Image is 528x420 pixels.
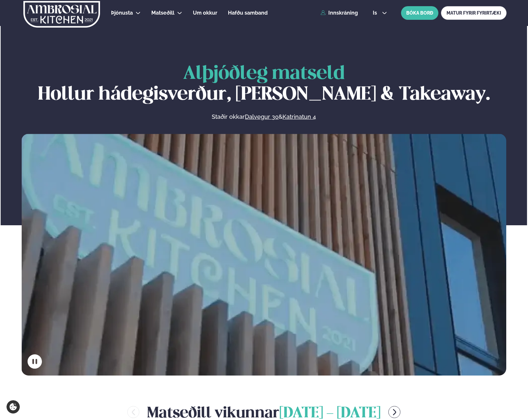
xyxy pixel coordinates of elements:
a: Innskráning [321,10,358,16]
h1: Hollur hádegisverður, [PERSON_NAME] & Takeaway. [21,64,506,105]
a: Katrinatun 4 [283,113,316,121]
a: Hafðu samband [228,9,268,17]
button: is [368,10,392,16]
span: Matseðill [151,10,174,16]
span: Hafðu samband [228,10,268,16]
a: Dalvegur 30 [245,113,279,121]
span: Um okkur [193,10,217,16]
p: Staðir okkar & [141,113,387,121]
a: Cookie settings [6,400,20,414]
button: BÓKA BORÐ [401,6,438,20]
a: Um okkur [193,9,217,17]
a: Matseðill [151,9,174,17]
span: Alþjóðleg matseld [183,65,345,83]
a: Þjónusta [111,9,133,17]
a: MATUR FYRIR FYRIRTÆKI [441,6,507,20]
span: Þjónusta [111,10,133,16]
span: is [373,10,379,16]
img: logo [23,1,101,28]
button: menu-btn-left [127,406,139,418]
button: menu-btn-right [388,406,400,418]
